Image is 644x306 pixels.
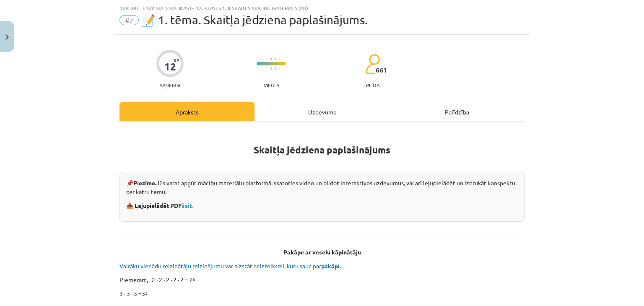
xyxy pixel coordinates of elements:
div: Mācību tēma: Matemātikas i - 12. klases 1. ieskaites mācību materiāls (ab) [119,5,525,11]
p: 3 ∙ 3 ∙ 3 =3 [119,289,525,298]
span: XP [174,58,179,62]
div: Palīdzība [390,102,525,121]
img: icon-short-line-57e1e144782c952c97e751825c79c345078a6d821885a25fce030b3d8c18986b.svg [283,58,284,60]
img: icon-short-line-57e1e144782c952c97e751825c79c345078a6d821885a25fce030b3d8c18986b.svg [275,67,276,70]
b: Pakāpe ar veselu kāpinātāju [283,248,361,256]
a: šeit. [182,202,193,209]
img: icon-short-line-57e1e144782c952c97e751825c79c345078a6d821885a25fce030b3d8c18986b.svg [275,58,276,60]
p: Saņemsi [156,82,184,88]
p: Viegls [264,82,279,88]
p: pilda [366,82,379,88]
img: icon-short-line-57e1e144782c952c97e751825c79c345078a6d821885a25fce030b3d8c18986b.svg [271,58,272,60]
span: #2 [119,15,139,25]
b: pakāpi. [321,262,341,270]
sup: 3 [145,290,148,296]
strong: 📥 Lejupielādēt PDF [126,202,195,209]
div: Apraksts [119,102,254,121]
p: 📌 Jūs varat apgūt mācību materiālu platformā, skatoties video un pildot interaktīvos uzdevumus, v... [126,179,518,196]
img: icon-short-line-57e1e144782c952c97e751825c79c345078a6d821885a25fce030b3d8c18986b.svg [262,58,263,60]
img: icon-long-line-d9ea69661e0d244f92f715978eff75569469978d946b2353a9bb055b3ed8787d.svg [267,56,267,72]
img: icon-short-line-57e1e144782c952c97e751825c79c345078a6d821885a25fce030b3d8c18986b.svg [258,58,259,60]
img: icon-short-line-57e1e144782c952c97e751825c79c345078a6d821885a25fce030b3d8c18986b.svg [262,67,263,70]
span: 661 [376,66,387,74]
div: Uzdevums [254,102,390,121]
img: icon-short-line-57e1e144782c952c97e751825c79c345078a6d821885a25fce030b3d8c18986b.svg [283,67,284,70]
strong: Skaitļa jēdziena paplašinājums [254,144,390,156]
img: icon-short-line-57e1e144782c952c97e751825c79c345078a6d821885a25fce030b3d8c18986b.svg [279,58,280,60]
sup: 5 [193,276,195,282]
div: 12 [164,61,176,73]
img: icon-short-line-57e1e144782c952c97e751825c79c345078a6d821885a25fce030b3d8c18986b.svg [271,67,272,70]
img: icon-close-lesson-0947bae3869378f0d4975bcd49f059093ad1ed9edebbc8119c70593378902aed.svg [5,34,9,40]
strong: Piezīme. [133,179,156,187]
span: Vairāku vienādu reizinātāju reizinājumu var aizstāt ar izteiksmi, kuru sauc par [119,262,342,270]
img: students-c634bb4e5e11cddfef0936a35e636f08e4e9abd3cc4e673bd6f9a4125e45ecb1.svg [365,54,380,75]
span: 📝 1. tēma. Skaitļa jēdziena paplašinājums. [141,13,368,27]
img: icon-short-line-57e1e144782c952c97e751825c79c345078a6d821885a25fce030b3d8c18986b.svg [279,67,280,70]
p: Piemēram, 2 ∙ 2 ∙ 2 ∙ 2 ∙ 2 = 2 [119,275,525,284]
img: icon-short-line-57e1e144782c952c97e751825c79c345078a6d821885a25fce030b3d8c18986b.svg [258,67,259,70]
